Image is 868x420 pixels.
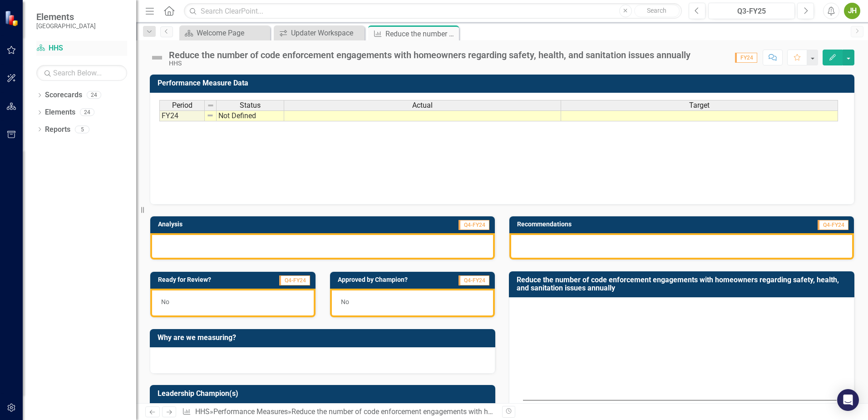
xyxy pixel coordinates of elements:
[291,27,362,39] div: Updater Workspace
[844,3,860,19] button: JH
[213,407,288,416] a: Performance Measures
[172,101,192,110] span: Period
[837,389,859,411] div: Open Intercom Messenger
[217,110,284,121] td: Not Defined
[182,27,268,39] a: Welcome Page
[197,27,268,39] div: Welcome Page
[291,407,703,416] div: Reduce the number of code enforcement engagements with homeowners regarding safety, health, and s...
[158,334,491,342] h3: Why are we measuring?
[87,91,101,99] div: 24
[385,28,457,40] div: Reduce the number of code enforcement engagements with homeowners regarding safety, health, and s...
[80,109,94,116] div: 24
[159,110,205,121] td: FY24
[45,125,70,135] a: Reports
[341,298,349,305] span: No
[45,90,82,100] a: Scorecards
[735,53,757,63] span: FY24
[818,220,848,230] span: Q4-FY24
[150,50,164,65] img: Not Defined
[279,275,310,285] span: Q4-FY24
[338,276,443,283] h3: Approved by Champion?
[182,407,495,417] div: » »
[158,390,491,398] h3: Leadership Champion(s)
[647,7,666,14] span: Search
[634,5,680,17] button: Search
[459,275,489,285] span: Q4-FY24
[161,298,169,305] span: No
[517,221,727,228] h3: Recommendations
[459,220,489,230] span: Q4-FY24
[158,276,254,283] h3: Ready for Review?
[184,3,682,19] input: Search ClearPoint...
[75,125,89,133] div: 5
[240,101,261,110] span: Status
[36,65,127,81] input: Search Below...
[158,79,850,87] h3: Performance Measure Data
[689,101,710,110] span: Target
[708,3,795,19] button: Q3-FY25
[36,22,96,30] small: [GEOGRAPHIC_DATA]
[36,43,127,54] a: HHS
[276,27,362,39] a: Updater Workspace
[207,112,214,119] img: 8DAGhfEEPCf229AAAAAElFTkSuQmCC
[195,407,210,416] a: HHS
[169,60,690,67] div: HHS
[45,107,75,118] a: Elements
[207,102,214,109] img: 8DAGhfEEPCf229AAAAAElFTkSuQmCC
[169,50,690,60] div: Reduce the number of code enforcement engagements with homeowners regarding safety, health, and s...
[36,11,96,22] span: Elements
[517,276,850,292] h3: Reduce the number of code enforcement engagements with homeowners regarding safety, health, and s...
[711,6,792,17] div: Q3-FY25
[412,101,433,110] span: Actual
[5,10,20,26] img: ClearPoint Strategy
[158,221,303,228] h3: Analysis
